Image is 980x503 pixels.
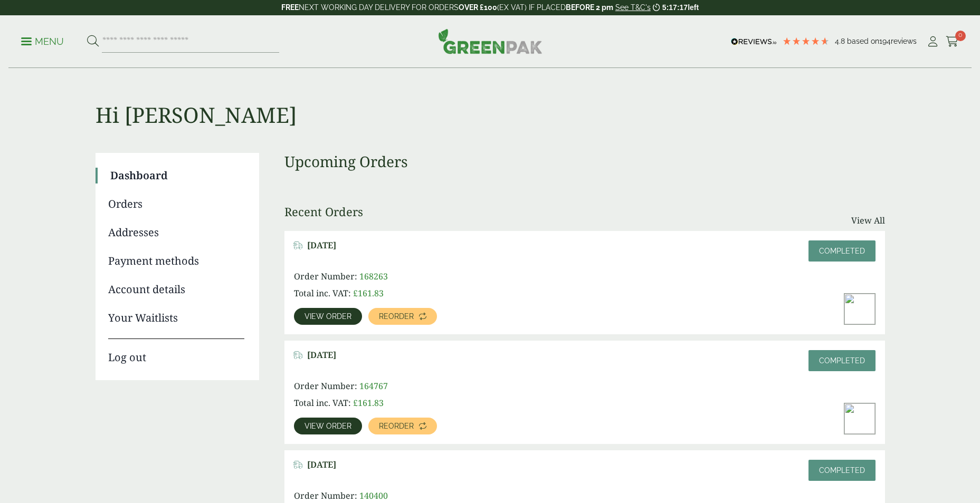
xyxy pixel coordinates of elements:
span: Completed [819,356,865,365]
a: See T&C's [615,3,651,12]
h1: Hi [PERSON_NAME] [96,69,885,128]
span: [DATE] [307,240,336,250]
span: £ [353,287,358,299]
a: View order [294,308,362,325]
span: Order Number: [294,270,357,282]
h3: Recent Orders [284,205,363,218]
span: Completed [819,247,865,255]
span: 194 [879,37,891,45]
span: Order Number: [294,380,357,392]
a: Addresses [108,225,244,240]
span: 140400 [359,490,388,501]
span: 164767 [359,380,388,392]
span: Total inc. VAT: [294,397,351,409]
span: [DATE] [307,460,336,470]
strong: FREE [281,3,299,12]
span: [DATE] [307,350,336,360]
a: 0 [946,34,959,50]
bdi: 161.83 [353,287,384,299]
a: Account details [108,282,244,297]
span: View order [305,313,351,320]
span: Order Number: [294,490,357,501]
p: Menu [21,35,64,48]
a: Reorder [368,418,437,434]
span: 168263 [359,270,388,282]
a: Your Waitlists [108,310,244,326]
img: GreenPak Supplies [438,28,543,54]
strong: BEFORE 2 pm [566,3,613,12]
span: £ [353,397,358,409]
a: Orders [108,196,244,212]
a: Reorder [368,308,437,325]
i: My Account [926,36,939,47]
div: 4.78 Stars [782,36,830,46]
span: 4.8 [835,37,847,45]
a: View order [294,418,362,434]
i: Cart [946,36,959,47]
strong: OVER £100 [459,3,497,12]
span: Completed [819,466,865,475]
a: Log out [108,338,244,365]
span: Reorder [379,313,414,320]
img: IMG_4529-300x200.jpg [844,403,875,434]
a: Menu [21,35,64,46]
span: 0 [955,31,966,41]
a: Dashboard [110,168,244,183]
span: Total inc. VAT: [294,287,351,299]
img: IMG_4529-300x200.jpg [844,294,875,324]
h3: Upcoming Orders [284,153,885,171]
span: reviews [891,37,917,45]
span: View order [305,422,351,430]
span: 5:17:17 [662,3,688,12]
span: Reorder [379,422,414,430]
bdi: 161.83 [353,397,384,409]
span: left [688,3,699,12]
img: REVIEWS.io [731,38,777,45]
span: Based on [847,37,879,45]
a: Payment methods [108,253,244,269]
a: View All [851,214,885,227]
